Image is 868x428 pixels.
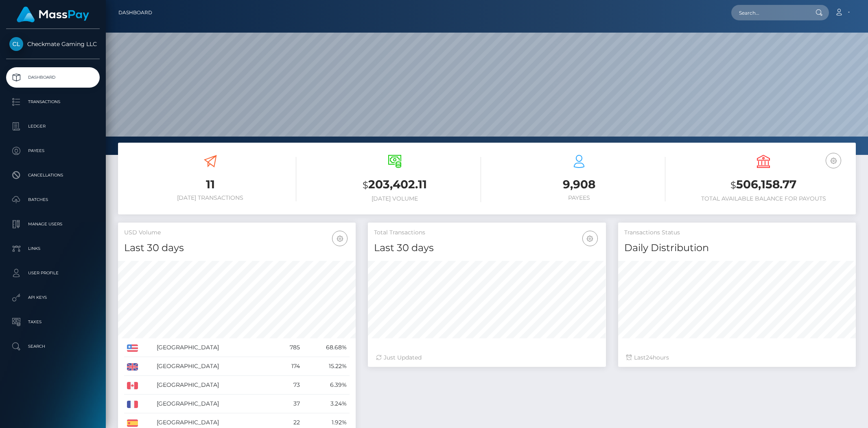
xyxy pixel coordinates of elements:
a: Dashboard [118,4,152,21]
img: MassPay Logo [17,7,89,22]
h6: [DATE] Volume [308,195,481,202]
div: Last hours [626,353,848,362]
p: Taxes [9,316,96,328]
h6: [DATE] Transactions [124,194,296,201]
td: 174 [275,357,303,376]
h4: Last 30 days [124,241,350,255]
h4: Daily Distribution [624,241,850,255]
td: 6.39% [303,376,350,395]
h3: 9,908 [493,176,665,192]
img: CA.png [127,382,138,389]
img: ES.png [127,419,138,427]
img: GB.png [127,363,138,371]
p: Payees [9,145,96,157]
td: [GEOGRAPHIC_DATA] [154,395,275,413]
span: Checkmate Gaming LLC [6,40,100,48]
a: Taxes [6,312,100,332]
p: Dashboard [9,71,96,84]
p: Ledger [9,120,96,132]
p: Search [9,340,96,353]
td: 3.24% [303,395,350,413]
a: Payees [6,141,100,161]
p: User Profile [9,267,96,279]
h6: Total Available Balance for Payouts [678,195,850,202]
td: [GEOGRAPHIC_DATA] [154,338,275,357]
div: Just Updated [376,353,597,362]
p: Transactions [9,96,96,108]
a: Manage Users [6,214,100,234]
p: Links [9,243,96,255]
td: 73 [275,376,303,395]
a: Links [6,238,100,259]
td: 68.68% [303,338,350,357]
a: Dashboard [6,67,100,88]
a: Search [6,336,100,357]
h4: Last 30 days [374,241,599,255]
a: User Profile [6,263,100,283]
h3: 203,402.11 [308,176,481,193]
p: Cancellations [9,169,96,181]
a: Cancellations [6,165,100,185]
td: 785 [275,338,303,357]
a: Batches [6,190,100,210]
a: Transactions [6,92,100,112]
h3: 506,158.77 [678,176,850,193]
td: 37 [275,395,303,413]
td: [GEOGRAPHIC_DATA] [154,357,275,376]
span: 24 [646,354,653,361]
img: FR.png [127,401,138,408]
td: [GEOGRAPHIC_DATA] [154,376,275,395]
h5: Total Transactions [374,229,599,237]
img: US.png [127,344,138,352]
a: API Keys [6,287,100,308]
h3: 11 [124,176,296,192]
a: Ledger [6,116,100,137]
p: API Keys [9,291,96,304]
h6: Payees [493,194,665,201]
h5: USD Volume [124,229,350,237]
small: $ [363,179,368,191]
p: Batches [9,194,96,206]
h5: Transactions Status [624,229,850,237]
img: Checkmate Gaming LLC [9,37,23,51]
input: Search... [731,5,808,20]
td: 15.22% [303,357,350,376]
small: $ [730,179,736,191]
p: Manage Users [9,218,96,230]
